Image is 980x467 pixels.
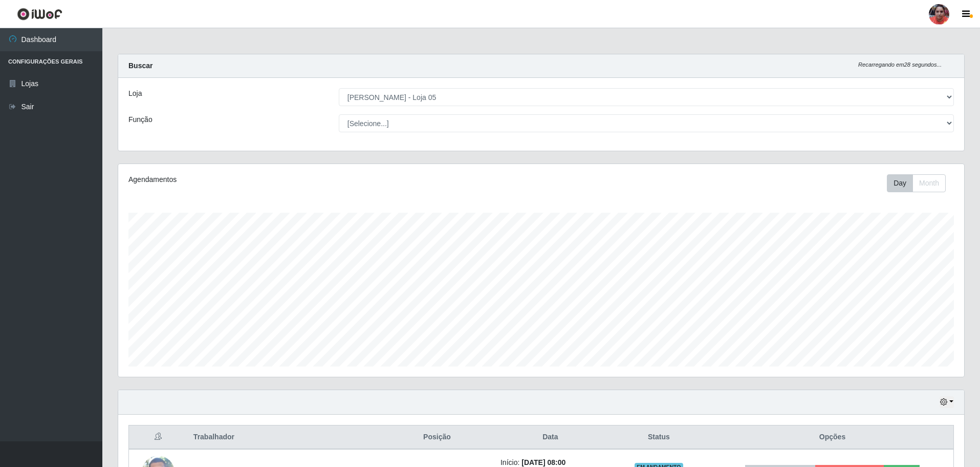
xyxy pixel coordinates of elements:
[128,88,142,99] label: Loja
[858,62,942,68] i: Recarregando em 28 segundos...
[380,425,494,450] th: Posição
[17,8,62,21] img: CoreUI Logo
[912,174,946,192] button: Month
[187,425,380,450] th: Trabalhador
[887,174,954,192] div: Toolbar with button groups
[606,425,711,450] th: Status
[887,174,913,192] button: Day
[887,174,946,192] div: First group
[711,425,953,450] th: Opções
[128,62,153,70] strong: Buscar
[494,425,606,450] th: Data
[128,114,153,125] label: Função
[521,458,565,466] time: [DATE] 08:00
[128,174,464,185] div: Agendamentos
